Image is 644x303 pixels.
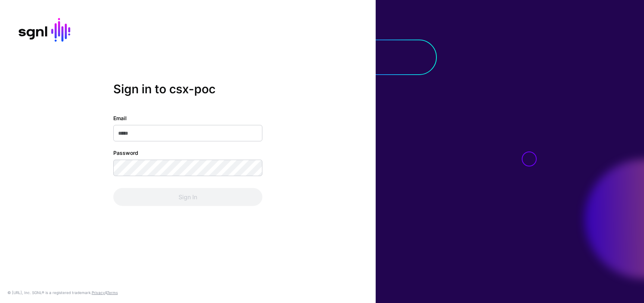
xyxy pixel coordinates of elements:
[7,290,118,296] div: © [URL], Inc. SGNL® is a registered trademark. &
[113,149,138,157] label: Password
[113,82,262,96] h2: Sign in to csx-poc
[113,114,127,122] label: Email
[92,290,105,295] a: Privacy
[107,290,118,295] a: Terms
